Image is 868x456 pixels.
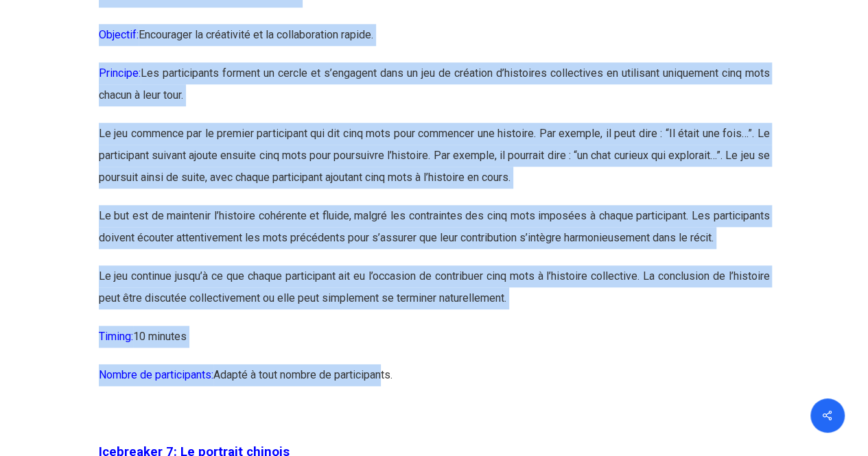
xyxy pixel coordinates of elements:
span: Nombre de participants: [99,368,213,381]
span: Timing: [99,330,133,343]
span: Principe: [99,67,141,80]
p: Le jeu commence par le premier participant qui dit cinq mots pour commencer une histoire. Par exe... [99,123,770,205]
p: Le but est de maintenir l’histoire cohérente et fluide, malgré les contraintes des cinq mots impo... [99,205,770,265]
p: Le jeu continue jusqu’à ce que chaque participant ait eu l’occasion de contribuer cinq mots à l’h... [99,265,770,326]
p: 10 minutes [99,326,770,364]
span: Objectif: [99,28,139,41]
p: Les participants forment un cercle et s’engagent dans un jeu de création d’histoires collectives ... [99,62,770,123]
p: Adapté à tout nombre de participants. [99,364,770,403]
p: Encourager la créativité et la collaboration rapide. [99,24,770,62]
